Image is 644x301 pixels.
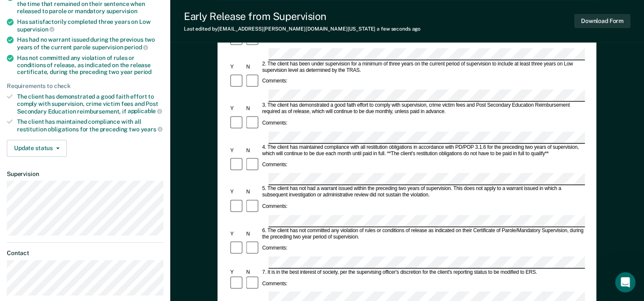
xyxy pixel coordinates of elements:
[106,8,137,14] span: supervision
[17,36,163,51] div: Has had no warrant issued during the previous two years of the current parole supervision
[261,281,289,287] div: Comments:
[261,102,585,115] div: 3. The client has demonstrated a good faith effort to comply with supervision, crime victim fees ...
[377,26,421,32] span: a few seconds ago
[17,18,163,33] div: Has satisfactorily completed three years on Low
[245,64,261,70] div: N
[141,126,163,133] span: years
[574,14,630,28] button: Download Form
[615,272,635,292] iframe: Intercom live chat
[245,231,261,237] div: N
[261,245,289,252] div: Comments:
[17,118,163,133] div: The client has maintained compliance with all restitution obligations for the preceding two
[261,61,585,74] div: 2. The client has been under supervision for a minimum of three years on the current period of su...
[229,189,245,196] div: Y
[7,82,163,90] div: Requirements to check
[7,170,163,178] dt: Supervision
[229,269,245,275] div: Y
[261,162,289,168] div: Comments:
[261,269,585,275] div: 7. It is in the best interest of society, per the supervising officer's discretion for the client...
[184,10,421,23] div: Early Release from Supervision
[229,64,245,70] div: Y
[134,68,152,75] span: period
[7,250,163,257] dt: Contact
[261,227,585,240] div: 6. The client has not committed any violation of rules or conditions of release as indicated on t...
[17,54,163,76] div: Has not committed any violation of rules or conditions of release, as indicated on the release ce...
[128,108,162,114] span: applicable
[261,204,289,210] div: Comments:
[17,93,163,115] div: The client has demonstrated a good faith effort to comply with supervision, crime victim fees and...
[229,231,245,237] div: Y
[229,148,245,154] div: Y
[17,26,54,33] span: supervision
[124,44,148,51] span: period
[261,186,585,199] div: 5. The client has not had a warrant issued within the preceding two years of supervision. This do...
[261,120,289,126] div: Comments:
[184,26,421,32] div: Last edited by [EMAIL_ADDRESS][PERSON_NAME][DOMAIN_NAME][US_STATE]
[245,269,261,275] div: N
[245,105,261,112] div: N
[261,78,289,85] div: Comments:
[245,189,261,196] div: N
[7,140,67,157] button: Update status
[245,148,261,154] div: N
[229,105,245,112] div: Y
[261,144,585,157] div: 4. The client has maintained compliance with all restitution obligations in accordance with PD/PO...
